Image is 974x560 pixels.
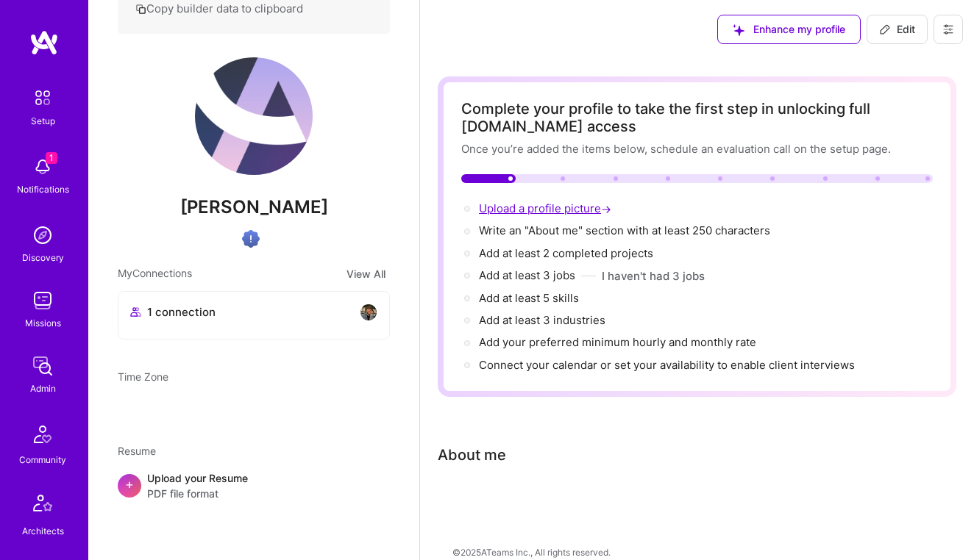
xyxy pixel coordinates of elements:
span: Time Zone [118,370,168,383]
img: avatar [360,304,377,321]
img: admin teamwork [28,351,57,381]
img: High Potential User [242,230,260,248]
span: Connect your calendar or set your availability to enable client interviews [479,358,855,372]
i: icon Collaborator [130,306,141,317]
span: → [601,201,611,217]
button: Edit [867,15,928,44]
span: Add at least 2 completed projects [479,246,653,260]
span: 1 [46,152,57,164]
div: About me [438,444,506,466]
img: Community [25,417,60,452]
div: Notifications [17,182,69,197]
span: PDF file format [147,486,248,501]
img: bell [28,152,57,182]
span: Add at least 3 jobs [479,268,575,282]
span: 1 connection [147,304,216,320]
img: Architects [25,488,60,523]
div: Tell us a little about yourself [438,444,506,466]
span: Write an "About me" section with at least 250 characters [479,223,773,237]
div: Architects [22,523,64,539]
span: [PERSON_NAME] [118,196,390,218]
span: Add at least 3 industries [479,313,605,327]
span: + [125,476,134,492]
span: Add your preferred minimum hourly and monthly rate [479,335,756,349]
div: Upload your Resume [147,470,248,501]
div: Setup [31,113,55,129]
img: setup [27,82,58,113]
span: Edit [879,22,915,37]
img: User Avatar [195,57,313,175]
span: Add at least 5 skills [479,291,579,305]
div: Complete your profile to take the first step in unlocking full [DOMAIN_NAME] access [461,100,933,135]
img: logo [29,29,59,56]
button: I haven't had 3 jobs [602,268,705,284]
i: icon Copy [135,4,146,15]
div: Discovery [22,250,64,265]
div: +Upload your ResumePDF file format [118,470,390,501]
div: Community [19,452,66,467]
img: discovery [28,220,57,250]
div: null [867,15,928,44]
div: Once you’re added the items below, schedule an evaluation call on the setup page. [461,141,933,157]
div: Admin [30,381,56,396]
span: Resume [118,445,156,457]
button: View All [342,265,390,282]
div: Missions [25,315,61,331]
img: teamwork [28,286,57,315]
span: My Connections [118,265,192,282]
button: Copy builder data to clipboard [135,1,303,16]
span: Upload a profile picture [479,201,614,215]
button: 1 connectionavatar [118,291,390,340]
